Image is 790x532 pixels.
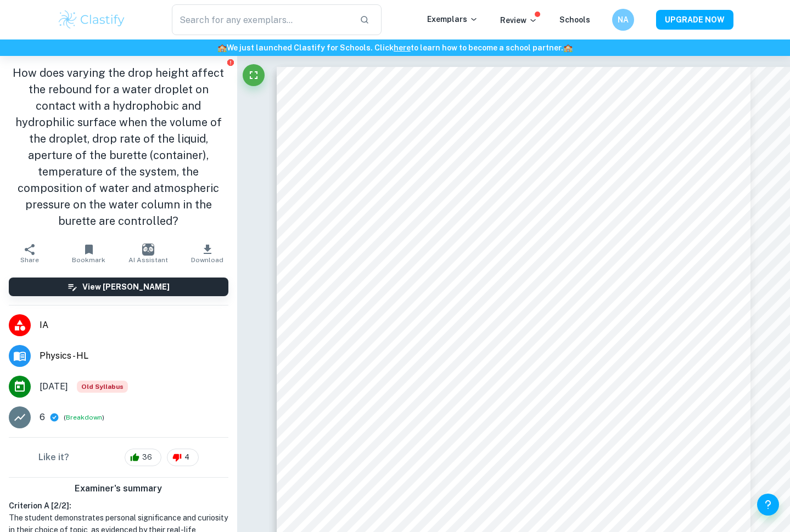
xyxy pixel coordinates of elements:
[9,500,228,512] h6: Criterion A [ 2 / 2 ]:
[57,9,127,31] img: Clastify logo
[59,238,119,269] button: Bookmark
[757,494,779,516] button: Help and Feedback
[227,58,235,66] button: Report issue
[128,256,168,264] span: AI Assistant
[40,349,228,363] span: Physics - HL
[4,482,233,495] h6: Examiner's summary
[66,412,102,422] button: Breakdown
[178,238,237,269] button: Download
[427,13,478,25] p: Exemplars
[217,43,227,52] span: 🏫
[40,319,228,332] span: IA
[191,256,223,264] span: Download
[178,452,195,463] span: 4
[142,244,154,256] img: AI Assistant
[77,381,128,393] div: Starting from the May 2025 session, the Physics IA requirements have changed. It's OK to refer to...
[617,14,629,26] h6: NA
[394,43,411,52] a: here
[125,449,161,466] div: 36
[20,256,39,264] span: Share
[38,451,69,464] h6: Like it?
[136,452,158,463] span: 36
[40,380,68,393] span: [DATE]
[72,256,105,264] span: Bookmark
[40,411,45,424] p: 6
[64,412,104,423] span: ( )
[656,10,733,30] button: UPGRADE NOW
[243,64,265,86] button: Fullscreen
[500,14,537,26] p: Review
[167,449,199,466] div: 4
[563,43,573,52] span: 🏫
[2,42,788,54] h6: We just launched Clastify for Schools. Click to learn how to become a school partner.
[172,4,351,35] input: Search for any exemplars...
[77,381,128,393] span: Old Syllabus
[82,281,170,293] h6: View [PERSON_NAME]
[9,278,228,296] button: View [PERSON_NAME]
[559,15,590,24] a: Schools
[612,9,634,31] button: NA
[9,65,228,229] h1: How does varying the drop height affect the rebound for a water droplet on contact with a hydroph...
[119,238,178,269] button: AI Assistant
